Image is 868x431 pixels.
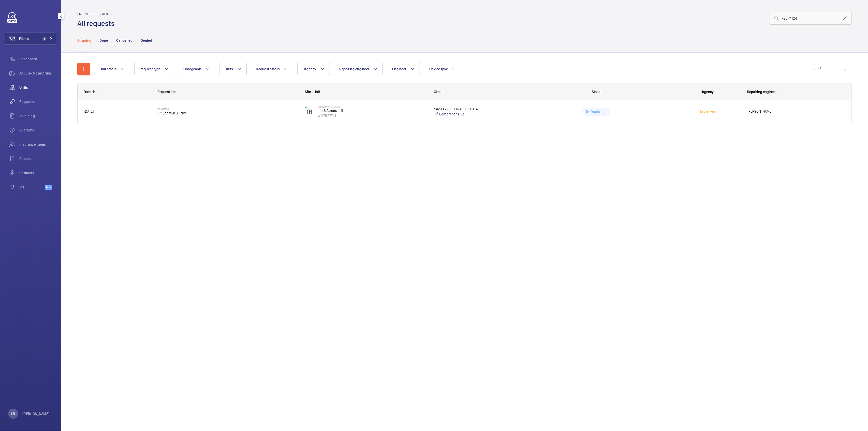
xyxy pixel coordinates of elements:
[78,100,852,123] div: Press SPACE to select this row.
[318,113,428,118] p: WM75577411
[22,411,50,416] p: [PERSON_NAME]
[19,142,56,147] span: Insurance items
[99,38,108,43] p: Done
[19,128,56,133] span: Overtime
[225,67,233,71] span: Units
[747,109,845,114] span: [PERSON_NAME]
[158,108,299,111] h2: R25-11124
[116,38,133,43] p: Cancelled
[178,63,215,75] button: Chargeable
[77,12,118,16] h2: Engineers requests
[429,67,448,71] span: Device type
[699,109,717,113] span: In the week
[318,108,428,113] p: Lift 6 Goods Lift
[77,19,118,28] h1: All requests
[334,63,383,75] button: Repairing engineer
[434,107,520,112] p: Savills - [GEOGRAPHIC_DATA]
[134,63,174,75] button: Request type
[591,109,608,114] p: Quote sent
[158,111,299,116] span: Fit upgraded drive
[141,38,152,43] p: Denied
[770,12,852,25] input: Search by request number or quote number
[303,67,316,71] span: Urgency
[306,109,313,115] img: elevator.svg
[812,67,822,71] span: 1 - 1 1
[183,67,202,71] span: Chargeable
[305,90,320,94] span: Site - Unit
[818,67,821,71] span: of
[94,63,130,75] button: Unit status
[434,112,520,117] a: Comprehensive
[157,90,176,94] span: Request title
[19,113,56,118] span: Invoicing
[256,67,280,71] span: Request status
[84,90,91,94] div: Date
[11,411,15,416] p: LR
[19,56,56,62] span: Dashboard
[297,63,330,75] button: Urgency
[19,85,56,90] span: Units
[19,156,56,161] span: Reports
[19,36,29,41] span: Filters
[99,67,117,71] span: Unit status
[45,185,52,190] span: Beta
[424,63,461,75] button: Device type
[392,67,406,71] span: Engineer
[747,90,777,94] span: Repairing engineer
[19,170,56,175] span: Contacts
[387,63,420,75] button: Engineer
[19,71,56,76] span: Activity Monitoring
[5,33,56,45] button: Filters1
[19,185,45,190] span: IoT
[219,63,246,75] button: Units
[251,63,293,75] button: Request status
[77,38,91,43] p: Ongoing
[701,90,714,94] span: Urgency
[339,67,370,71] span: Repairing engineer
[318,105,428,108] p: [GEOGRAPHIC_DATA]
[592,90,601,94] span: Status
[19,99,56,104] span: Requests
[140,67,160,71] span: Request type
[84,109,94,113] span: [DATE]
[434,90,443,94] span: Client
[42,37,47,41] span: 1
